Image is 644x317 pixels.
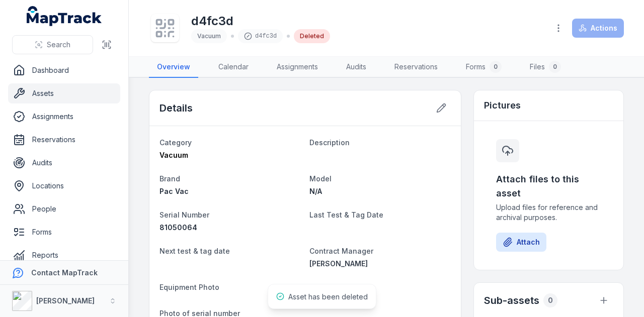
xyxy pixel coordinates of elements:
span: Brand [159,174,180,183]
span: Next test & tag date [159,247,230,255]
h2: Sub-assets [484,293,539,307]
button: Attach [496,233,546,252]
a: Reservations [8,130,120,150]
div: 0 [543,293,557,307]
a: Reports [8,245,120,265]
a: Overview [149,57,198,78]
span: Pac Vac [159,187,189,195]
span: Category [159,138,192,147]
span: Vacuum [159,151,188,159]
a: Audits [8,153,120,173]
div: 0 [549,61,561,73]
a: Forms0 [458,57,510,78]
a: People [8,199,120,219]
a: Calendar [210,57,257,78]
span: Last Test & Tag Date [309,210,383,219]
a: MapTrack [27,6,102,26]
span: 81050064 [159,223,197,232]
span: Equipment Photo [159,283,219,291]
h2: Details [159,101,193,115]
div: Deleted [294,29,330,43]
a: Assets [8,83,120,103]
span: Search [47,40,70,50]
span: Vacuum [197,32,221,40]
a: Files0 [522,57,569,78]
strong: [PERSON_NAME] [36,296,95,305]
span: Model [309,174,332,183]
a: Forms [8,222,120,242]
h1: d4fc3d [191,13,330,29]
a: Assignments [8,107,120,127]
span: N/A [309,187,322,195]
span: Description [309,138,350,147]
span: Asset has been deleted [288,292,368,301]
a: [PERSON_NAME] [309,259,451,269]
span: Upload files for reference and archival purposes. [496,202,601,223]
a: Locations [8,176,120,196]
h3: Pictures [484,98,521,113]
span: Contract Manager [309,247,373,255]
div: 0 [490,61,502,73]
h3: Attach files to this asset [496,172,601,200]
a: Audits [338,57,374,78]
button: Search [12,35,93,54]
a: Reservations [386,57,446,78]
div: d4fc3d [238,29,283,43]
a: Dashboard [8,60,120,80]
a: Assignments [269,57,326,78]
strong: Contact MapTrack [31,268,98,277]
span: Serial Number [159,210,209,219]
